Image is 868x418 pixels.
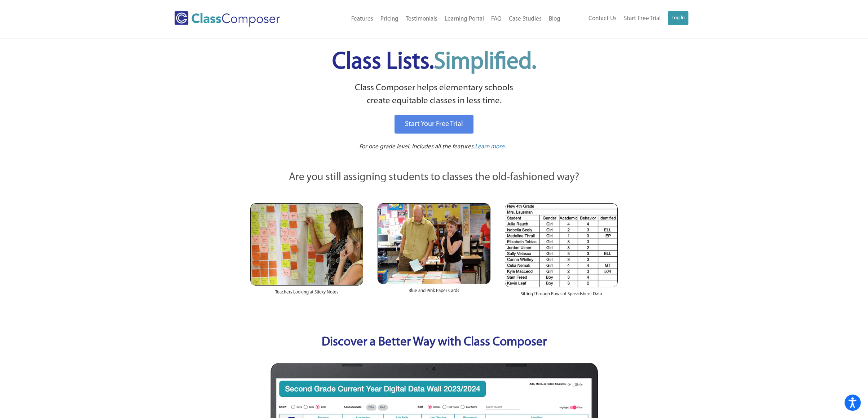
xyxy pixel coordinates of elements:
[359,144,475,150] span: For one grade level. Includes all the features.
[668,11,688,25] a: Log In
[434,51,536,74] span: Simplified.
[175,11,280,27] img: Class Composer
[545,11,564,27] a: Blog
[585,11,620,27] a: Contact Us
[505,287,618,305] div: Sifting Through Rows of Spreadsheet Data
[475,144,506,150] span: Learn more.
[377,11,402,27] a: Pricing
[505,203,618,287] img: Spreadsheets
[250,286,363,303] div: Teachers Looking at Sticky Notes
[564,11,688,27] nav: Header Menu
[378,203,490,284] img: Blue and Pink Paper Cards
[310,11,564,27] nav: Header Menu
[402,11,441,27] a: Testimonials
[348,11,377,27] a: Features
[250,203,363,286] img: Teachers Looking at Sticky Notes
[475,143,506,152] a: Learn more.
[249,82,619,108] p: Class Composer helps elementary schools create equitable classes in less time.
[332,51,536,74] span: Class Lists.
[620,11,664,27] a: Start Free Trial
[250,170,618,186] p: Are you still assigning students to classes the old-fashioned way?
[378,284,490,301] div: Blue and Pink Paper Cards
[441,11,488,27] a: Learning Portal
[405,121,463,128] span: Start Your Free Trial
[505,11,545,27] a: Case Studies
[395,115,473,134] a: Start Your Free Trial
[243,334,625,352] p: Discover a Better Way with Class Composer
[488,11,505,27] a: FAQ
